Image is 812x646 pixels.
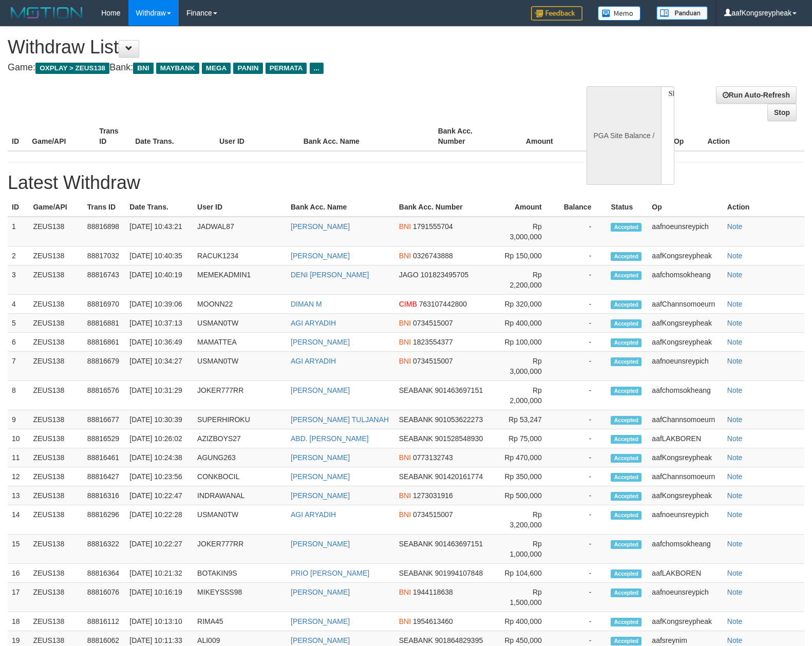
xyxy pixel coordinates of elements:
span: OXPLAY > ZEUS138 [35,63,109,74]
span: 1273031916 [413,491,453,500]
td: ZEUS138 [29,505,83,535]
span: Accepted [611,473,641,482]
th: Bank Acc. Name [287,198,395,217]
td: MOONN22 [193,295,287,314]
td: MEMEKADMIN1 [193,265,287,295]
span: BNI [399,338,411,346]
td: - [557,535,607,564]
td: 88816743 [83,265,126,295]
td: RACUK1234 [193,246,287,265]
a: [PERSON_NAME] [291,491,350,500]
a: [PERSON_NAME] TULJANAH [291,415,389,424]
td: Rp 320,000 [499,295,557,314]
th: Action [723,198,804,217]
th: User ID [193,198,287,217]
td: - [557,486,607,505]
a: Note [727,472,743,481]
td: - [557,429,607,448]
td: aafLAKBOREN [648,429,723,448]
a: Note [727,453,743,462]
span: 901053622273 [435,415,483,424]
a: Note [727,617,743,625]
span: 1944118638 [413,588,453,596]
th: Status [607,198,648,217]
td: ZEUS138 [29,448,83,467]
td: aafChannsomoeurn [648,410,723,429]
th: Game/API [28,122,95,151]
span: SEABANK [399,540,433,548]
th: Op [648,198,723,217]
td: Rp 3,000,000 [499,352,557,381]
a: [PERSON_NAME] [291,540,350,548]
td: [DATE] 10:22:47 [125,486,193,505]
span: Accepted [611,357,641,366]
td: ZEUS138 [29,429,83,448]
img: MOTION_logo.png [8,5,86,21]
td: [DATE] 10:26:02 [125,429,193,448]
span: Accepted [611,569,641,578]
td: Rp 400,000 [499,314,557,333]
td: SUPERHIROKU [193,410,287,429]
span: 901528548930 [435,434,483,443]
td: - [557,314,607,333]
h4: Game: Bank: [8,63,531,73]
a: Stop [767,104,797,121]
span: Accepted [611,511,641,520]
span: SEABANK [399,636,433,644]
td: - [557,295,607,314]
td: 88816364 [83,564,126,583]
a: Note [727,569,743,577]
span: Accepted [611,454,641,463]
td: [DATE] 10:31:29 [125,381,193,410]
span: BNI [399,357,411,365]
td: - [557,448,607,467]
th: Amount [499,198,557,217]
span: BNI [399,491,411,500]
th: Balance [557,198,607,217]
td: 88816076 [83,583,126,612]
td: Rp 3,200,000 [499,505,557,535]
span: Accepted [611,252,641,261]
span: 0773132743 [413,453,453,462]
a: DENI [PERSON_NAME] [291,271,369,279]
td: 88816861 [83,333,126,352]
td: 88816322 [83,535,126,564]
td: aafKongsreypheak [648,448,723,467]
td: ZEUS138 [29,295,83,314]
td: USMAN0TW [193,314,287,333]
td: 88817032 [83,246,126,265]
span: 0326743888 [413,252,453,260]
span: SEABANK [399,472,433,481]
a: Note [727,434,743,443]
td: [DATE] 10:30:39 [125,410,193,429]
span: SEABANK [399,415,433,424]
td: - [557,381,607,410]
a: Note [727,222,743,231]
a: Note [727,338,743,346]
td: Rp 350,000 [499,467,557,486]
span: 901864829395 [435,636,483,644]
td: 88816970 [83,295,126,314]
a: Note [727,415,743,424]
th: ID [8,198,29,217]
td: 88816677 [83,410,126,429]
td: 8 [8,381,29,410]
td: [DATE] 10:22:27 [125,535,193,564]
a: [PERSON_NAME] [291,453,350,462]
span: 901994107848 [435,569,483,577]
span: Accepted [611,492,641,501]
td: ZEUS138 [29,246,83,265]
td: [DATE] 10:23:56 [125,467,193,486]
span: 763107442800 [419,300,467,308]
span: ... [310,63,324,74]
td: ZEUS138 [29,381,83,410]
th: Trans ID [83,198,126,217]
td: MAMATTEA [193,333,287,352]
td: - [557,217,607,246]
span: Accepted [611,416,641,425]
td: 88816316 [83,486,126,505]
td: ZEUS138 [29,467,83,486]
td: aafKongsreypheak [648,333,723,352]
td: aafnoeunsreypich [648,217,723,246]
td: aafchomsokheang [648,535,723,564]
